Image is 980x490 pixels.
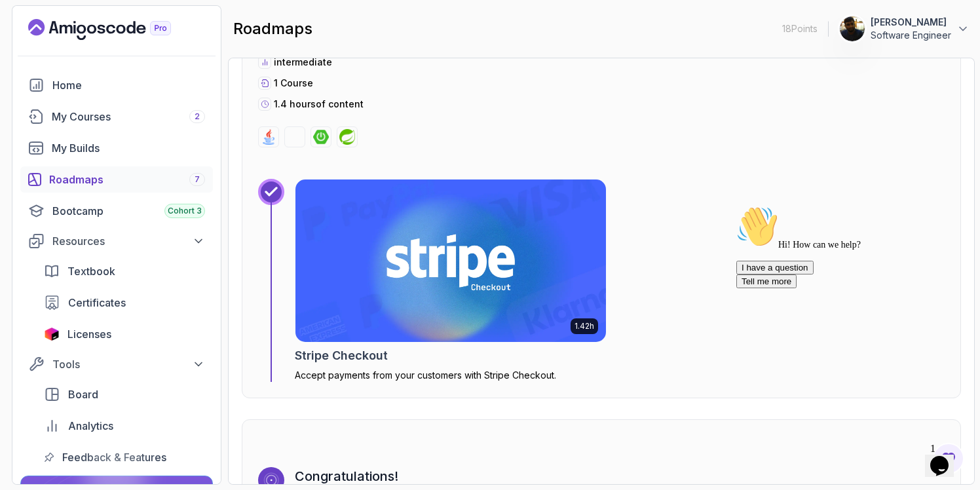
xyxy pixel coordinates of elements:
[52,233,205,249] div: Resources
[68,386,98,402] span: Board
[5,60,83,74] button: I have a question
[233,18,312,39] h2: roadmaps
[839,16,970,42] button: user profile image[PERSON_NAME]Software Engineer
[52,203,205,219] div: Bootcamp
[274,56,332,69] p: intermediate
[295,369,607,382] p: Accept payments from your customers with Stripe Checkout.
[5,5,47,47] img: :wave:
[731,200,967,431] iframe: chat widget
[36,413,213,439] a: analytics
[36,444,213,470] a: feedback
[871,29,951,42] p: Software Engineer
[925,438,967,477] iframe: chat widget
[575,321,594,331] p: 1.42h
[274,98,364,111] p: 1.4 hours of content
[52,77,205,93] div: Home
[67,326,111,342] span: Licenses
[5,74,66,88] button: Tell me more
[274,77,313,88] span: 1 Course
[68,418,113,434] span: Analytics
[5,5,241,88] div: 👋Hi! How can we help?I have a questionTell me more
[195,111,200,122] span: 2
[49,172,205,187] div: Roadmaps
[52,109,205,124] div: My Courses
[20,166,213,193] a: roadmaps
[339,129,355,145] img: spring logo
[62,449,166,465] span: Feedback & Features
[28,19,201,40] a: Landing page
[36,258,213,284] a: textbook
[288,176,614,346] img: Stripe Checkout card
[168,206,202,216] span: Cohort 3
[20,198,213,224] a: bootcamp
[295,467,945,485] h3: Congratulations!
[20,72,213,98] a: home
[20,229,213,253] button: Resources
[871,16,951,29] p: [PERSON_NAME]
[67,263,115,279] span: Textbook
[5,39,130,49] span: Hi! How can we help?
[52,356,205,372] div: Tools
[782,22,818,35] p: 18 Points
[36,290,213,316] a: certificates
[295,179,607,382] a: Stripe Checkout card1.42hStripe CheckoutAccept payments from your customers with Stripe Checkout.
[195,174,200,185] span: 7
[44,328,60,341] img: jetbrains icon
[68,295,126,311] span: Certificates
[313,129,329,145] img: spring-boot logo
[287,129,303,145] img: stripe logo
[20,135,213,161] a: builds
[52,140,205,156] div: My Builds
[295,347,388,365] h2: Stripe Checkout
[36,381,213,407] a: board
[20,104,213,130] a: courses
[840,16,865,41] img: user profile image
[20,352,213,376] button: Tools
[261,129,276,145] img: java logo
[36,321,213,347] a: licenses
